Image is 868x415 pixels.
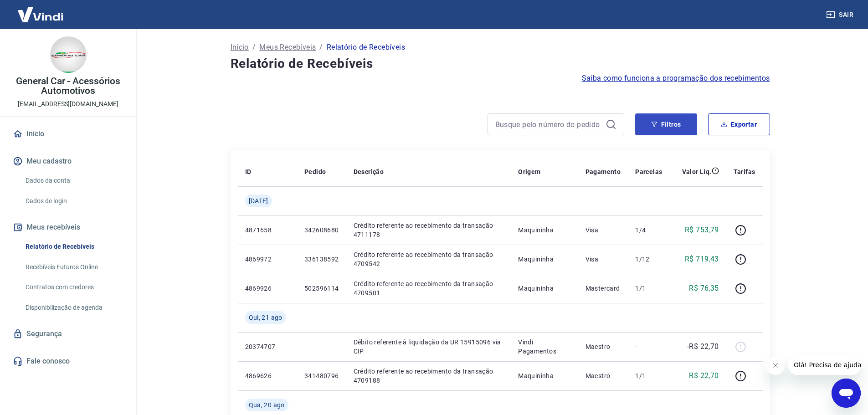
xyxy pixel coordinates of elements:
[635,225,662,235] p: 1/4
[495,118,602,131] input: Busque pelo número do pedido
[11,124,125,144] a: Início
[734,167,755,176] p: Tarifas
[766,357,785,375] iframe: Fechar mensagem
[635,284,662,293] p: 1/1
[354,250,504,268] p: Crédito referente ao recebimento da transação 4709542
[708,113,770,135] button: Exportar
[259,42,316,53] a: Meus Recebíveis
[824,6,857,23] button: Sair
[249,400,285,410] span: Qua, 20 ago
[252,42,256,53] p: /
[5,6,77,14] span: Olá! Precisa de ajuda?
[586,225,621,235] p: Visa
[689,370,719,381] p: R$ 22,70
[231,42,249,53] a: Início
[682,167,712,176] p: Valor Líq.
[687,341,719,352] p: -R$ 22,70
[22,258,125,277] a: Recebíveis Futuros Online
[685,254,719,265] p: R$ 719,43
[689,283,719,294] p: R$ 76,35
[245,225,290,235] p: 4871658
[586,167,621,176] p: Pagamento
[518,225,570,235] p: Maquininha
[231,55,770,73] h4: Relatório de Recebíveis
[22,171,125,190] a: Dados da conta
[635,113,697,135] button: Filtros
[788,355,861,375] iframe: Mensagem da empresa
[11,0,70,28] img: Vindi
[245,284,290,293] p: 4869926
[22,192,125,210] a: Dados de login
[832,379,861,408] iframe: Botão para abrir a janela de mensagens
[245,167,252,176] p: ID
[245,342,290,351] p: 20374707
[635,255,662,264] p: 1/12
[7,77,129,96] p: General Car - Acessórios Automotivos
[22,237,125,256] a: Relatório de Recebíveis
[685,225,719,236] p: R$ 753,79
[354,338,504,356] p: Débito referente à liquidação da UR 15915096 via CIP
[518,255,570,264] p: Maquininha
[11,151,125,171] button: Meu cadastro
[22,298,125,317] a: Disponibilização de agenda
[18,99,118,109] p: [EMAIL_ADDRESS][DOMAIN_NAME]
[635,371,662,380] p: 1/1
[354,167,384,176] p: Descrição
[586,342,621,351] p: Maestro
[245,371,290,380] p: 4869626
[586,371,621,380] p: Maestro
[354,221,504,239] p: Crédito referente ao recebimento da transação 4711178
[327,42,405,53] p: Relatório de Recebíveis
[354,279,504,297] p: Crédito referente ao recebimento da transação 4709501
[249,196,268,205] span: [DATE]
[11,217,125,237] button: Meus recebíveis
[304,284,339,293] p: 502596114
[518,338,570,356] p: Vindi Pagamentos
[354,367,504,385] p: Crédito referente ao recebimento da transação 4709188
[22,278,125,297] a: Contratos com credores
[304,225,339,235] p: 342608680
[11,351,125,371] a: Fale conosco
[245,255,290,264] p: 4869972
[582,73,770,84] a: Saiba como funciona a programação dos recebimentos
[304,167,326,176] p: Pedido
[319,42,323,53] p: /
[50,36,87,73] img: 11b132d5-bceb-4858-b07f-6927e83ef3ad.jpeg
[304,255,339,264] p: 336138592
[518,167,540,176] p: Origem
[249,313,282,322] span: Qui, 21 ago
[586,255,621,264] p: Visa
[635,167,662,176] p: Parcelas
[11,324,125,344] a: Segurança
[635,342,662,351] p: -
[304,371,339,380] p: 341480796
[518,284,570,293] p: Maquininha
[518,371,570,380] p: Maquininha
[586,284,621,293] p: Mastercard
